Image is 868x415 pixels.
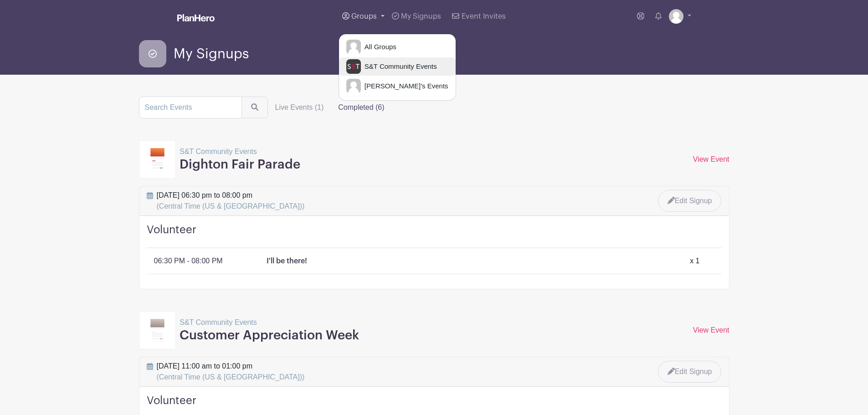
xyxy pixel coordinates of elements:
[351,13,377,20] span: Groups
[658,361,722,383] a: Edit Signup
[157,202,305,210] span: (Central Time (US & [GEOGRAPHIC_DATA]))
[346,59,361,74] img: s-and-t-logo-planhero.png
[177,14,215,21] img: logo_white-6c42ec7e38ccf1d336a20a19083b03d10ae64f83f12c07503d8b9e83406b4c7d.svg
[180,317,359,328] p: S&T Community Events
[462,13,506,20] span: Event Invites
[361,81,448,92] span: [PERSON_NAME]'s Events
[268,98,392,117] div: filters
[339,34,456,101] div: Groups
[346,79,361,93] img: default-ce2991bfa6775e67f084385cd625a349d9dcbb7a52a09fb2fda1e96e2d18dcdb.png
[693,155,729,163] a: View Event
[180,146,300,157] p: S&T Community Events
[180,328,359,343] h3: Customer Appreciation Week
[157,373,305,381] span: (Central Time (US & [GEOGRAPHIC_DATA]))
[658,190,722,212] a: Edit Signup
[180,157,300,173] h3: Dighton Fair Parade
[690,256,699,266] div: x 1
[339,77,456,95] a: [PERSON_NAME]'s Events
[339,57,456,76] a: S&T Community Events
[361,42,396,52] span: All Groups
[669,9,683,24] img: default-ce2991bfa6775e67f084385cd625a349d9dcbb7a52a09fb2fda1e96e2d18dcdb.png
[401,13,441,20] span: My Signups
[268,98,331,117] label: Live Events (1)
[139,97,242,118] input: Search Events
[147,223,722,248] h4: Volunteer
[361,61,437,72] span: S&T Community Events
[157,361,305,383] span: [DATE] 11:00 am to 01:00 pm
[150,319,165,342] img: template12-d09e52dc2669cd8e000e7992e5ae05afd939c74ca810bcda3c15468a0db697cf.svg
[331,98,391,117] label: Completed (6)
[157,190,305,212] span: [DATE] 06:30 pm to 08:00 pm
[346,40,361,54] img: default-ce2991bfa6775e67f084385cd625a349d9dcbb7a52a09fb2fda1e96e2d18dcdb.png
[267,256,307,266] p: I'll be there!
[150,148,165,171] img: template2-bb66c508b997863671badd7d7644ceb7c1892998e8ae07ab160002238adb71bb.svg
[154,256,223,266] p: 06:30 PM - 08:00 PM
[693,326,729,334] a: View Event
[174,46,249,61] span: My Signups
[339,38,456,56] a: All Groups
